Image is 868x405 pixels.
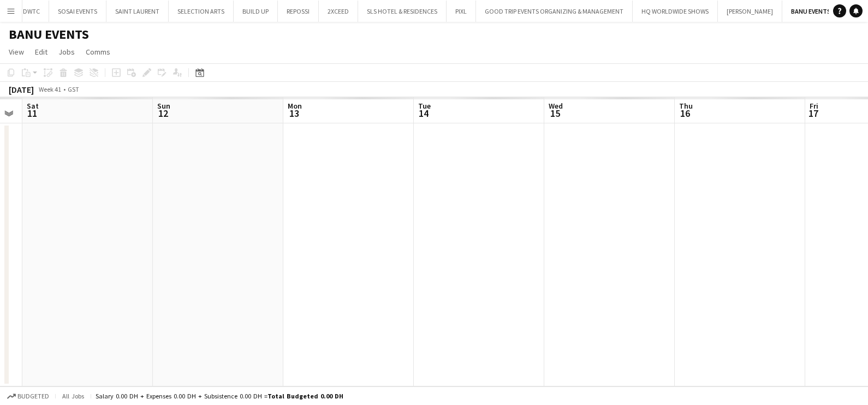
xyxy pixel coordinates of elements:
div: [DATE] [9,84,34,95]
a: Comms [81,45,115,59]
span: 13 [286,107,302,120]
button: [PERSON_NAME] [718,1,782,22]
span: Budgeted [17,392,49,400]
span: 11 [25,107,39,120]
span: Tue [418,101,431,111]
span: View [9,47,24,57]
span: Jobs [58,47,75,57]
button: GOOD TRIP EVENTS ORGANIZING & MANAGEMENT [476,1,633,22]
button: PIXL [447,1,476,22]
span: Total Budgeted 0.00 DH [267,392,343,400]
span: 14 [417,107,431,120]
span: 15 [547,107,563,120]
button: SELECTION ARTS [169,1,234,22]
div: GST [68,85,79,93]
span: Edit [35,47,47,57]
button: SLS HOTEL & RESIDENCES [358,1,447,22]
span: 17 [808,107,818,120]
h1: BANU EVENTS [9,26,89,43]
span: Sun [157,101,170,111]
a: View [4,45,28,59]
button: REPOSSI [278,1,319,22]
a: Edit [31,45,52,59]
span: Mon [288,101,302,111]
div: Salary 0.00 DH + Expenses 0.00 DH + Subsistence 0.00 DH = [96,392,343,400]
button: BUILD UP [234,1,278,22]
button: BANU EVENTS [782,1,840,22]
button: 2XCEED [319,1,358,22]
button: Budgeted [5,390,51,402]
span: 16 [677,107,693,120]
span: 12 [156,107,170,120]
a: Jobs [54,45,79,59]
button: SAINT LAURENT [106,1,169,22]
span: Fri [810,101,818,111]
span: Thu [679,101,693,111]
button: HQ WORLDWIDE SHOWS [633,1,718,22]
span: Sat [27,101,39,111]
span: All jobs [60,392,86,400]
button: DWTC [14,1,49,22]
button: SOSAI EVENTS [49,1,106,22]
span: Comms [86,47,110,57]
span: Wed [549,101,563,111]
